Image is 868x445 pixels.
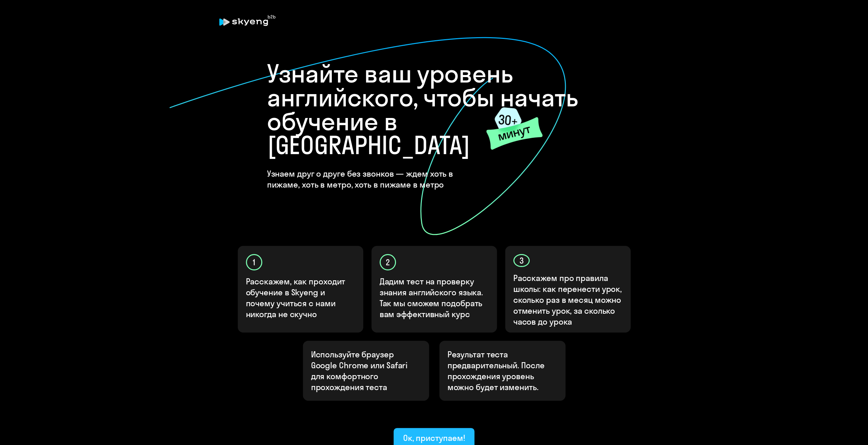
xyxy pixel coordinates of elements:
p: Расскажем, как проходит обучение в Skyeng и почему учиться с нами никогда не скучно [246,276,356,320]
p: Дадим тест на проверку знания английского языка. Так мы сможем подобрать вам эффективный курс [380,276,489,320]
p: Используйте браузер Google Chrome или Safari для комфортного прохождения теста [311,349,421,392]
div: 3 [513,254,530,267]
h1: Узнайте ваш уровень английского, чтобы начать обучение в [GEOGRAPHIC_DATA] [267,62,601,157]
p: Расскажем про правила школы: как перенести урок, сколько раз в месяц можно отменить урок, за скол... [513,272,623,327]
h4: Узнаем друг о друге без звонков — ждем хоть в пижаме, хоть в метро, хоть в пижаме в метро [267,168,487,190]
div: Ок, приступаем! [403,432,465,443]
div: 1 [246,254,262,270]
div: 2 [380,254,396,270]
p: Результат теста предварительный. После прохождения уровень можно будет изменить. [447,349,557,392]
